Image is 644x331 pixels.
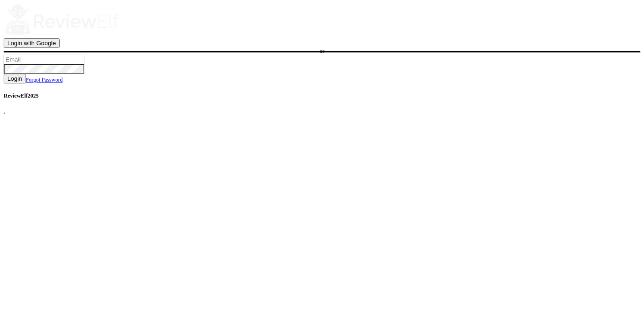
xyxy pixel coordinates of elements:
[4,4,120,36] img: logo
[4,91,640,101] h4: ReviewElf 2025
[7,40,56,47] span: Login with Google
[7,75,22,82] span: Login
[4,74,26,83] button: Login
[26,77,63,83] a: Forgot Password
[4,38,60,48] button: Login with Google
[4,55,84,64] input: Email
[4,4,640,115] body: ,
[320,48,325,54] span: or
